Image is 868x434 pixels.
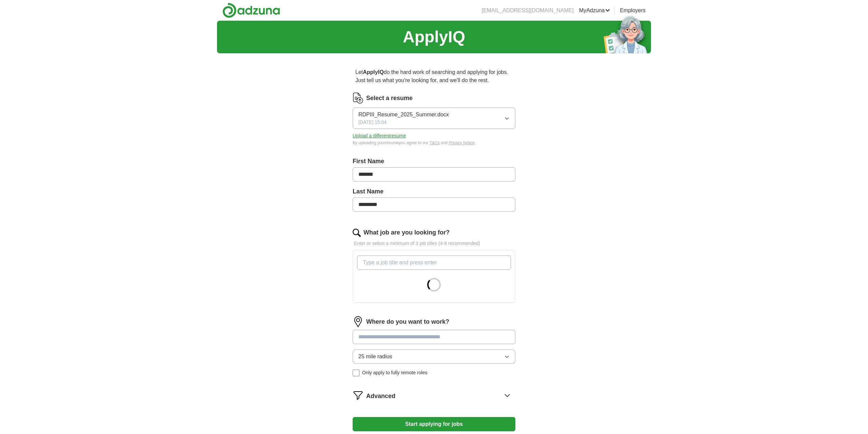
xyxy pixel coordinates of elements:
img: CV Icon [353,93,363,103]
img: search.png [353,229,361,237]
span: Advanced [366,392,395,401]
label: First Name [353,157,515,166]
input: Only apply to fully remote roles [353,370,359,376]
a: Employers [620,6,646,15]
span: Only apply to fully remote roles [362,369,427,376]
div: By uploading your resume you agree to our and . [353,140,515,146]
label: Last Name [353,187,515,196]
p: Enter or select a minimum of 3 job titles (4-8 recommended) [353,240,515,247]
h1: ApplyIQ [403,25,465,49]
button: Start applying for jobs [353,417,515,431]
img: filter [353,390,363,401]
label: Select a resume [366,94,413,103]
span: 25 mile radius [358,353,392,361]
label: Where do you want to work? [366,317,449,326]
input: Type a job title and press enter [357,256,511,270]
li: [EMAIL_ADDRESS][DOMAIN_NAME] [482,6,574,15]
button: 25 mile radius [353,350,515,364]
button: RDPIII_Resume_2025_Summer.docx[DATE] 15:04 [353,108,515,129]
label: What job are you looking for? [363,228,450,237]
a: MyAdzuna [579,6,610,15]
a: T&Cs [430,140,440,145]
span: RDPIII_Resume_2025_Summer.docx [358,111,449,119]
p: Let do the hard work of searching and applying for jobs. Just tell us what you're looking for, an... [353,65,515,87]
a: Privacy Notice [449,140,475,145]
span: [DATE] 15:04 [358,119,387,126]
img: Adzuna logo [222,3,280,18]
strong: ApplyIQ [363,69,383,75]
img: location.png [353,316,363,327]
button: Upload a differentresume [353,132,406,139]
